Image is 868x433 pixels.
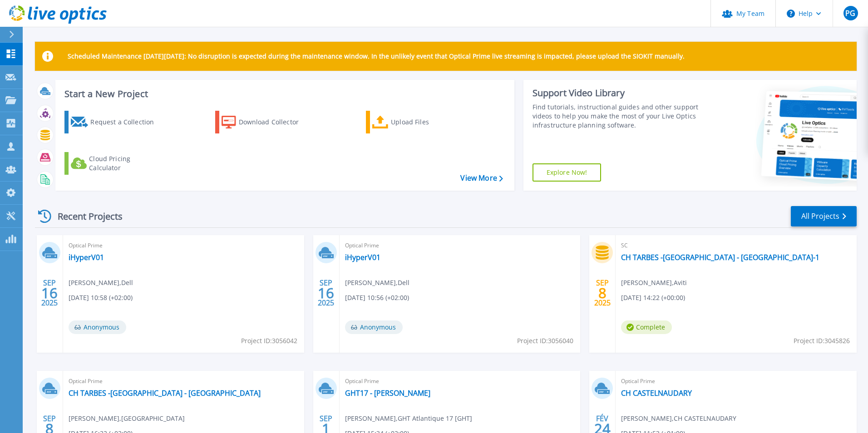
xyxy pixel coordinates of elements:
span: [DATE] 10:56 (+02:00) [345,293,409,303]
a: CH CASTELNAUDARY [621,389,692,398]
span: [DATE] 10:58 (+02:00) [69,293,133,303]
div: SEP 2025 [594,276,611,310]
a: View More [460,174,503,182]
a: GHT17 - [PERSON_NAME] [345,389,430,398]
span: Project ID: 3056042 [241,336,297,346]
a: All Projects [791,206,857,226]
div: Upload Files [391,113,464,131]
a: Cloud Pricing Calculator [64,152,166,175]
a: Download Collector [215,111,316,133]
a: CH TARBES -[GEOGRAPHIC_DATA] - [GEOGRAPHIC_DATA]-1 [621,253,819,262]
div: Cloud Pricing Calculator [89,154,162,172]
a: Request a Collection [64,111,166,133]
span: 16 [41,289,58,297]
div: Download Collector [239,113,311,131]
span: Project ID: 3056040 [517,336,573,346]
span: [PERSON_NAME] , Dell [345,278,409,288]
span: Optical Prime [621,376,851,386]
span: SC [621,241,851,251]
a: Explore Now! [533,163,602,182]
div: SEP 2025 [317,276,335,310]
span: 8 [598,289,607,297]
a: CH TARBES -[GEOGRAPHIC_DATA] - [GEOGRAPHIC_DATA] [69,389,261,398]
span: Optical Prime [69,376,299,386]
span: 8 [45,425,54,433]
span: Anonymous [345,320,403,334]
span: 1 [322,425,330,433]
span: [PERSON_NAME] , Aviti [621,278,687,288]
div: SEP 2025 [41,276,58,310]
span: PG [845,10,855,17]
a: iHyperV01 [69,253,104,262]
p: Scheduled Maintenance [DATE][DATE]: No disruption is expected during the maintenance window. In t... [68,53,685,60]
a: Upload Files [366,111,467,133]
span: [PERSON_NAME] , CH CASTELNAUDARY [621,413,736,423]
span: Complete [621,320,672,334]
a: iHyperV01 [345,253,380,262]
span: [PERSON_NAME] , [GEOGRAPHIC_DATA] [69,413,185,423]
span: Optical Prime [345,241,575,251]
span: 24 [594,425,611,433]
span: Optical Prime [69,241,299,251]
div: Recent Projects [35,205,135,227]
span: [PERSON_NAME] , GHT Atlantique 17 [GHT] [345,413,472,423]
span: Project ID: 3045826 [794,336,850,346]
h3: Start a New Project [64,89,503,99]
span: 16 [318,289,334,297]
span: [PERSON_NAME] , Dell [69,278,133,288]
span: Optical Prime [345,376,575,386]
span: [DATE] 14:22 (+00:00) [621,293,685,303]
div: Request a Collection [90,113,163,131]
div: Support Video Library [533,87,702,99]
span: Anonymous [69,320,126,334]
div: Find tutorials, instructional guides and other support videos to help you make the most of your L... [533,103,702,130]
